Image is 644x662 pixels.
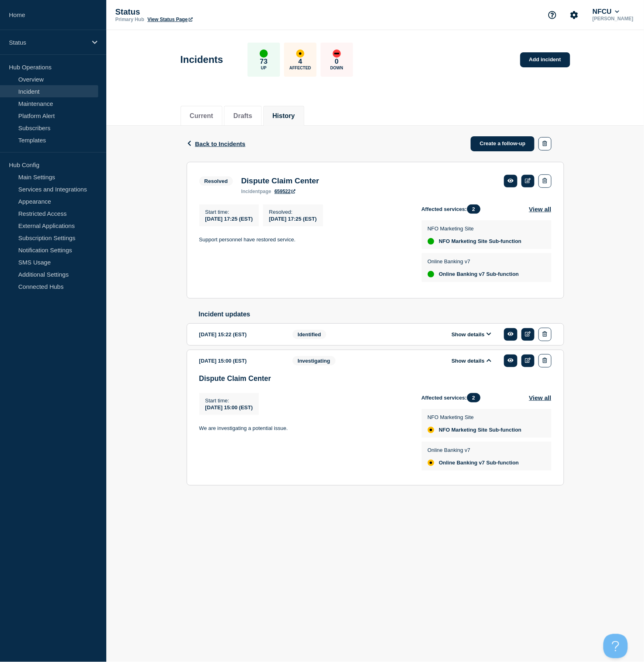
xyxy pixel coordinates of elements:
[205,404,253,411] span: [DATE] 15:00 (EST)
[260,49,268,58] div: up
[439,460,519,466] span: Online Banking v7 Sub-function
[449,357,494,364] button: Show details
[205,398,253,404] p: Start time :
[274,189,295,194] a: 659522
[566,6,583,24] button: Account settings
[199,425,409,432] p: We are investigating a potential issue.
[422,204,485,214] span: Affected services:
[147,17,192,22] a: View Status Page
[115,17,144,22] p: Primary Hub
[199,176,233,186] span: Resolved
[520,52,570,67] a: Add incident
[603,634,628,658] iframe: Help Scout Beacon - Open
[273,112,295,120] button: History
[293,356,336,365] span: Investigating
[190,112,213,120] button: Current
[335,58,338,66] p: 0
[241,189,260,194] span: incident
[205,216,253,222] span: [DATE] 17:25 (EST)
[205,209,253,215] p: Start time :
[467,393,480,402] span: 2
[529,393,551,402] button: View all
[199,236,409,243] p: Support personnel have restored service.
[467,204,480,214] span: 2
[529,204,551,214] button: View all
[428,447,519,453] p: Online Banking v7
[289,66,311,70] p: Affected
[199,328,280,341] div: [DATE] 15:22 (EST)
[293,330,327,339] span: Identified
[241,176,319,185] h3: Dispute Claim Center
[199,311,564,318] h2: Incident updates
[241,189,271,194] p: page
[428,460,434,466] div: affected
[233,112,252,120] button: Drafts
[298,58,302,66] p: 4
[9,39,87,46] p: Status
[115,7,278,17] p: Status
[199,374,551,383] h3: Dispute Claim Center
[439,427,522,433] span: NFO Marketing Site Sub-function
[269,209,317,215] p: Resolved :
[439,271,519,277] span: Online Banking v7 Sub-function
[439,238,522,245] span: NFO Marketing Site Sub-function
[199,354,280,368] div: [DATE] 15:00 (EST)
[195,140,246,147] span: Back to Incidents
[591,8,621,16] button: NFCU
[428,427,434,433] div: affected
[181,54,223,65] h1: Incidents
[428,238,434,245] div: up
[330,66,343,70] p: Down
[261,66,267,70] p: Up
[428,271,434,277] div: up
[260,58,267,66] p: 73
[296,49,304,58] div: affected
[269,216,317,222] span: [DATE] 17:25 (EST)
[449,331,494,338] button: Show details
[544,6,561,24] button: Support
[428,414,522,420] p: NFO Marketing Site
[428,258,519,264] p: Online Banking v7
[333,49,341,58] div: down
[591,16,635,21] p: [PERSON_NAME]
[187,140,246,147] button: Back to Incidents
[428,226,522,232] p: NFO Marketing Site
[422,393,485,402] span: Affected services:
[471,136,534,151] a: Create a follow-up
